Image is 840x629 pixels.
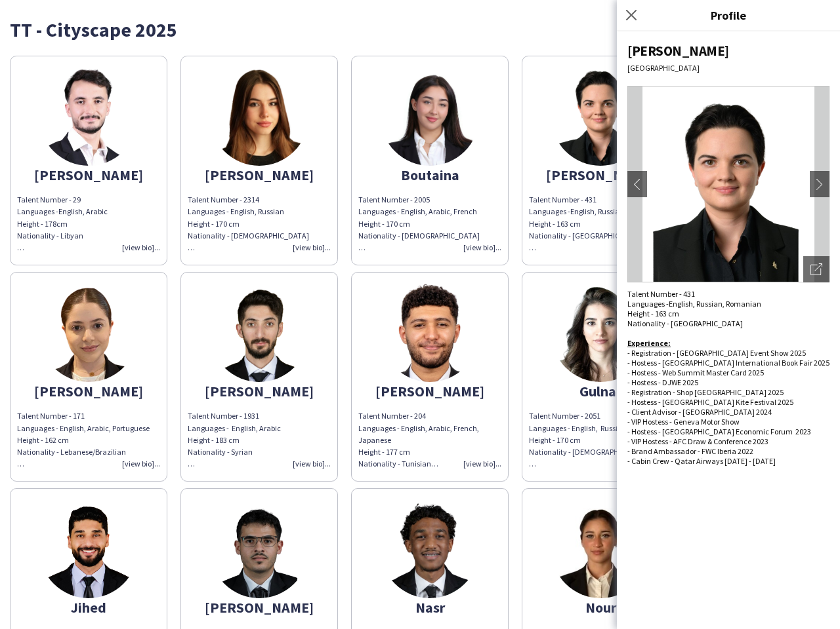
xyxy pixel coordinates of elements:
[10,20,830,39] div: TT - Cityscape 2025
[358,411,479,468] span: Talent Number - 204 Languages - English, Arabic, French, Japanese Height - 177 cm Nationality - T...
[17,601,160,613] div: Jihed
[188,601,331,613] div: [PERSON_NAME]
[627,318,829,338] div: Nationality - [GEOGRAPHIC_DATA]
[358,385,501,397] div: [PERSON_NAME]
[627,407,829,417] p: - Client Advisor - [GEOGRAPHIC_DATA] 2024
[17,411,150,468] span: Talent Number - 171 Languages - English, Arabic, Portuguese Height - 162 cm Nationality - Lebanes...
[358,194,501,206] div: Talent Number - 2005
[381,500,479,598] img: thumb-24027445-e4bb-4dde-9a2a-904929da0a6e.png
[627,358,829,368] div: - Hostess - [GEOGRAPHIC_DATA] International Book Fair 2025
[17,219,68,229] span: Height - 178cm
[551,284,650,382] img: thumb-c1daa408-3f4e-4daf-973d-e9d8305fab80.png
[188,169,331,181] div: [PERSON_NAME]
[17,231,83,240] span: Nationality - Libyan
[17,195,81,216] span: Talent Number - 29 Languages -
[529,385,672,397] div: Gulnar
[529,195,597,216] span: Talent Number - 431 Languages -
[381,284,479,382] img: thumb-fc0ec41b-593b-4b91-99e2-c5bc9b7bb986.png
[627,338,671,348] b: Experience:
[669,299,761,309] span: English, Russian, Romanian
[529,219,581,229] span: Height - 163 cm
[617,7,840,24] h3: Profile
[381,67,479,166] img: thumb-e4113425-5afa-4119-9bfc-ab93567e8ec3.png
[627,377,829,387] p: - Hostess - DJWE 2025
[551,67,650,166] img: thumb-2e773132-ef44-479f-9502-58c033076bc2.png
[17,385,160,397] div: [PERSON_NAME]
[627,289,695,309] span: Talent Number - 431 Languages -
[529,169,672,181] div: [PERSON_NAME]
[210,284,308,382] img: thumb-cf1ef100-bd4c-4bfa-8225-f76fb2db5789.png
[627,456,829,466] p: - Cabin Crew - Qatar Airways [DATE] - [DATE]
[58,206,108,216] span: English, Arabic
[570,206,663,216] span: English, Russian, Romanian
[529,411,600,421] span: Talent Number - 2051
[627,417,829,456] p: - VIP Hostess - Geneva Motor Show - Hostess - [GEOGRAPHIC_DATA] Economic Forum 2023 - VIP Hostess...
[627,368,829,377] p: - Hostess - Web Summit Master Card 2025
[39,284,138,382] img: thumb-99595767-d77e-4714-a9c3-349fba0315ce.png
[39,67,138,166] img: thumb-6f468c74-4645-40a4-a044-d0cb2bae7fce.png
[188,195,259,204] span: Talent Number - 2314
[529,435,581,445] span: Height - 170 cm
[188,410,331,470] div: Talent Number - 1931 Languages - English, Arabic Height - 183 cm Nationality - Syrian
[529,423,627,433] span: Languages - English, Russian
[188,385,331,397] div: [PERSON_NAME]
[551,500,650,598] img: thumb-66549d24eb896.jpeg
[803,256,829,282] div: Open photos pop-in
[627,63,829,73] div: [GEOGRAPHIC_DATA]
[358,601,501,613] div: Nasr
[358,206,480,252] span: Languages - English, Arabic, French Height - 170 cm Nationality - [DEMOGRAPHIC_DATA]
[17,169,160,181] div: [PERSON_NAME]
[627,387,829,397] p: - Registration - Shop [GEOGRAPHIC_DATA] 2025
[529,447,650,457] span: Nationality - [DEMOGRAPHIC_DATA]
[627,309,679,318] span: Height - 163 cm
[529,230,672,254] div: Nationality - [GEOGRAPHIC_DATA]
[39,500,138,598] img: thumb-82cd6232-34da-43cd-8e71-bad1ae3a7233.jpg
[210,500,308,598] img: thumb-2f978ac4-2f16-45c0-8638-0408f1e67c19.png
[210,67,308,166] img: thumb-b083d176-5831-489b-b25d-683b51895855.png
[358,169,501,181] div: Boutaina
[627,86,829,282] img: Crew avatar or photo
[529,601,672,613] div: Nour
[627,348,829,358] div: - Registration - [GEOGRAPHIC_DATA] Event Show 2025
[627,42,829,60] div: [PERSON_NAME]
[188,206,309,252] span: Languages - English, Russian Height - 170 cm Nationality - [DEMOGRAPHIC_DATA]
[627,397,829,407] p: - Hostess - [GEOGRAPHIC_DATA] Kite Festival 2025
